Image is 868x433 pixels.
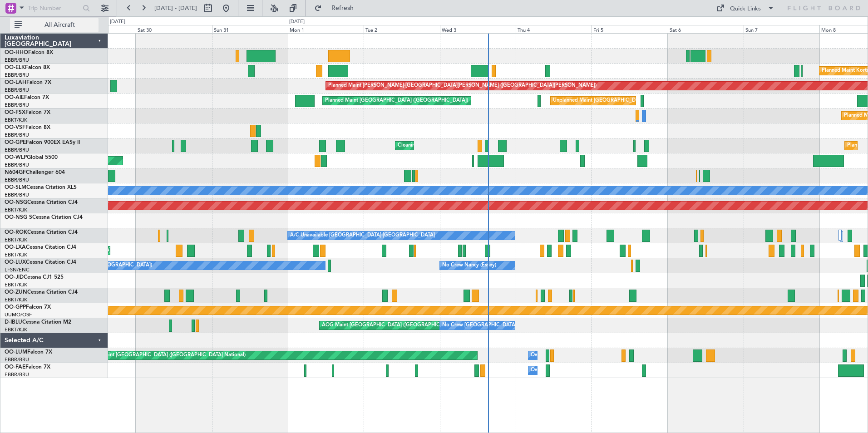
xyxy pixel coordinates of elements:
[5,57,29,64] a: EBBR/BRU
[5,305,26,310] span: OO-GPP
[442,259,496,272] div: No Crew Nancy (Essey)
[5,200,27,205] span: OO-NSG
[5,140,26,145] span: OO-GPE
[328,79,597,93] div: Planned Maint [PERSON_NAME]-[GEOGRAPHIC_DATA][PERSON_NAME] ([GEOGRAPHIC_DATA][PERSON_NAME])
[5,320,22,325] span: D-IBLU
[5,230,78,235] a: OO-ROKCessna Citation CJ4
[24,22,96,28] span: All Aircraft
[5,236,27,243] a: EBKT/KJK
[5,65,25,70] span: OO-ELK
[5,275,24,280] span: OO-JID
[5,215,32,220] span: OO-NSG S
[5,95,49,100] a: OO-AIEFalcon 7X
[5,155,58,160] a: OO-WLPGlobal 5500
[5,80,26,85] span: OO-LAH
[592,25,667,33] div: Fri 5
[5,155,27,160] span: OO-WLP
[5,326,27,333] a: EBKT/KJK
[136,25,212,33] div: Sat 30
[744,25,819,33] div: Sun 7
[5,147,29,153] a: EBBR/BRU
[553,94,724,108] div: Unplanned Maint [GEOGRAPHIC_DATA] ([GEOGRAPHIC_DATA] National)
[5,72,29,79] a: EBBR/BRU
[5,260,76,265] a: OO-LUXCessna Citation CJ4
[325,94,468,108] div: Planned Maint [GEOGRAPHIC_DATA] ([GEOGRAPHIC_DATA])
[5,50,28,55] span: OO-HHO
[5,50,53,55] a: OO-HHOFalcon 8X
[5,132,29,138] a: EBBR/BRU
[5,364,25,370] span: OO-FAE
[5,349,27,355] span: OO-LUM
[516,25,592,33] div: Thu 4
[5,170,65,175] a: N604GFChallenger 604
[5,80,51,85] a: OO-LAHFalcon 7X
[10,18,99,32] button: All Aircraft
[531,364,592,377] div: Owner Melsbroek Air Base
[154,4,197,12] span: [DATE] - [DATE]
[5,117,27,123] a: EBKT/KJK
[5,200,78,205] a: OO-NSGCessna Citation CJ4
[398,139,549,153] div: Cleaning [GEOGRAPHIC_DATA] ([GEOGRAPHIC_DATA] National)
[5,185,26,190] span: OO-SLM
[288,25,364,33] div: Mon 1
[668,25,744,33] div: Sat 6
[5,349,52,355] a: OO-LUMFalcon 7X
[5,102,29,108] a: EBBR/BRU
[28,1,80,15] input: Trip Number
[5,305,51,310] a: OO-GPPFalcon 7X
[5,230,27,235] span: OO-ROK
[322,319,479,332] div: AOG Maint [GEOGRAPHIC_DATA] ([GEOGRAPHIC_DATA] National)
[5,275,64,280] a: OO-JIDCessna CJ1 525
[5,110,25,115] span: OO-FSX
[364,25,439,33] div: Tue 2
[5,192,29,198] a: EBBR/BRU
[5,251,27,258] a: EBKT/KJK
[531,349,592,362] div: Owner Melsbroek Air Base
[5,215,83,220] a: OO-NSG SCessna Citation CJ4
[5,290,27,295] span: OO-ZUN
[5,110,50,115] a: OO-FSXFalcon 7X
[5,281,27,288] a: EBKT/KJK
[440,25,516,33] div: Wed 3
[310,1,365,15] button: Refresh
[5,185,77,190] a: OO-SLMCessna Citation XLS
[81,349,246,362] div: Planned Maint [GEOGRAPHIC_DATA] ([GEOGRAPHIC_DATA] National)
[5,140,80,145] a: OO-GPEFalcon 900EX EASy II
[290,229,435,242] div: A/C Unavailable [GEOGRAPHIC_DATA]-[GEOGRAPHIC_DATA]
[110,18,125,26] div: [DATE]
[5,245,26,250] span: OO-LXA
[5,87,29,93] a: EBBR/BRU
[5,371,29,378] a: EBBR/BRU
[5,311,32,318] a: UUMO/OSF
[5,125,50,130] a: OO-VSFFalcon 8X
[5,290,78,295] a: OO-ZUNCessna Citation CJ4
[712,1,779,15] button: Quick Links
[324,5,362,11] span: Refresh
[212,25,288,33] div: Sun 31
[442,319,594,332] div: No Crew [GEOGRAPHIC_DATA] ([GEOGRAPHIC_DATA] National)
[5,65,50,70] a: OO-ELKFalcon 8X
[5,364,50,370] a: OO-FAEFalcon 7X
[5,207,27,213] a: EBKT/KJK
[5,260,26,265] span: OO-LUX
[730,5,761,14] div: Quick Links
[5,177,29,183] a: EBBR/BRU
[5,170,26,175] span: N604GF
[5,245,76,250] a: OO-LXACessna Citation CJ4
[289,18,305,26] div: [DATE]
[5,125,25,130] span: OO-VSF
[5,356,29,363] a: EBBR/BRU
[5,95,24,100] span: OO-AIE
[5,296,27,303] a: EBKT/KJK
[5,320,71,325] a: D-IBLUCessna Citation M2
[5,266,30,273] a: LFSN/ENC
[5,162,29,168] a: EBBR/BRU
